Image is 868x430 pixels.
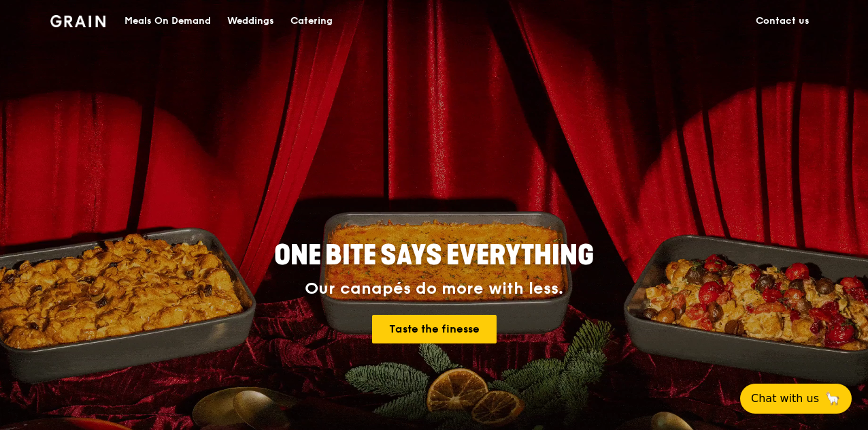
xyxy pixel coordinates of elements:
button: Chat with us🦙 [740,384,852,414]
span: Chat with us [751,390,819,407]
img: Grain [50,15,105,27]
div: Meals On Demand [124,1,211,42]
span: 🦙 [824,390,841,407]
span: ONE BITE SAYS EVERYTHING [274,239,594,272]
div: Catering [290,1,333,42]
a: Contact us [748,1,818,42]
div: Our canapés do more with less. [189,279,679,298]
a: Catering [282,1,341,42]
a: Taste the finesse [372,315,497,343]
div: Weddings [227,1,274,42]
a: Weddings [219,1,282,42]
